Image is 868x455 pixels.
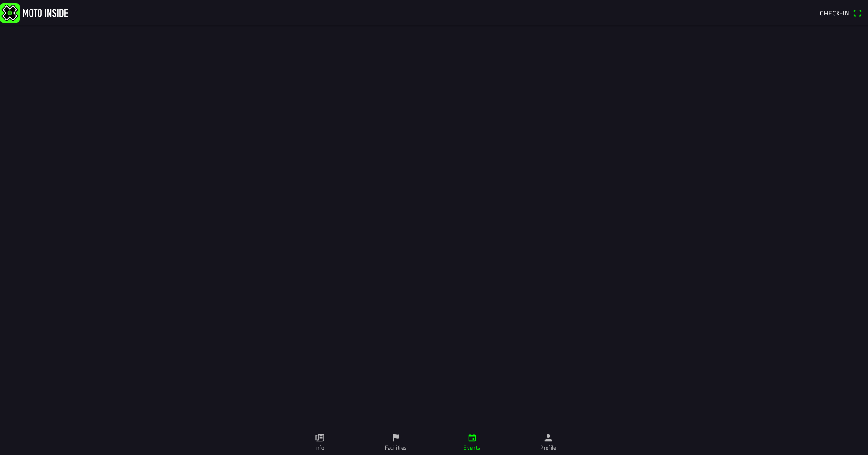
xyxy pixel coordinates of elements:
ion-label: Events [464,444,480,452]
ion-label: Profile [540,444,557,452]
ion-label: Info [315,444,324,452]
ion-icon: person [543,433,553,443]
ion-icon: paper [315,433,325,443]
span: Check-in [820,8,849,18]
ion-label: Facilities [385,444,407,452]
ion-icon: calendar [467,433,477,443]
a: Check-inqr scanner [815,5,866,20]
ion-icon: flag [391,433,401,443]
